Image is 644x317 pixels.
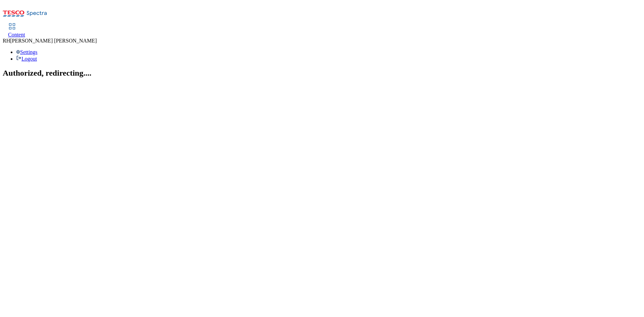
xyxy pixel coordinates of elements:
h2: Authorized, redirecting.... [3,69,641,78]
span: RH [3,38,10,44]
span: [PERSON_NAME] [PERSON_NAME] [10,38,97,44]
span: Content [8,32,25,37]
a: Content [8,24,25,38]
a: Settings [16,49,38,55]
a: Logout [16,56,37,62]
